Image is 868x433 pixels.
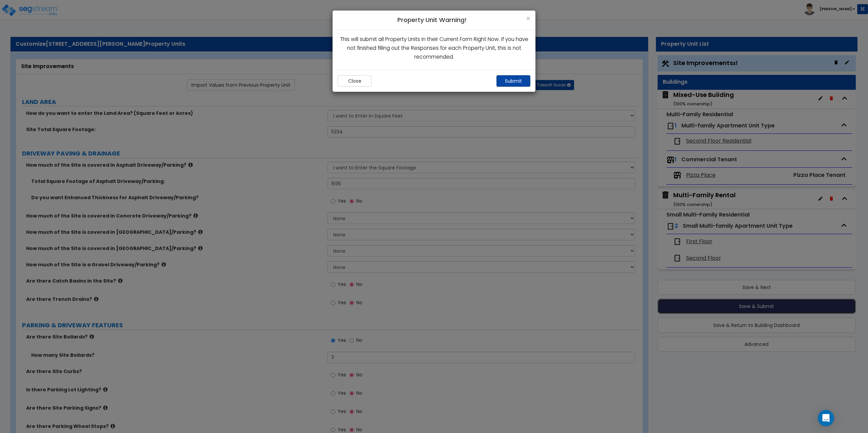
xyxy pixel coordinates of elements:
p: This will submit all Property Units in their Current Form Right Now. If you have not finished fil... [338,35,530,62]
span: × [526,14,530,23]
button: Submit [496,75,530,87]
button: Close [526,15,530,22]
div: Open Intercom Messenger [818,410,834,426]
button: Close [338,75,372,87]
h4: Property Unit Warning! [338,16,530,24]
